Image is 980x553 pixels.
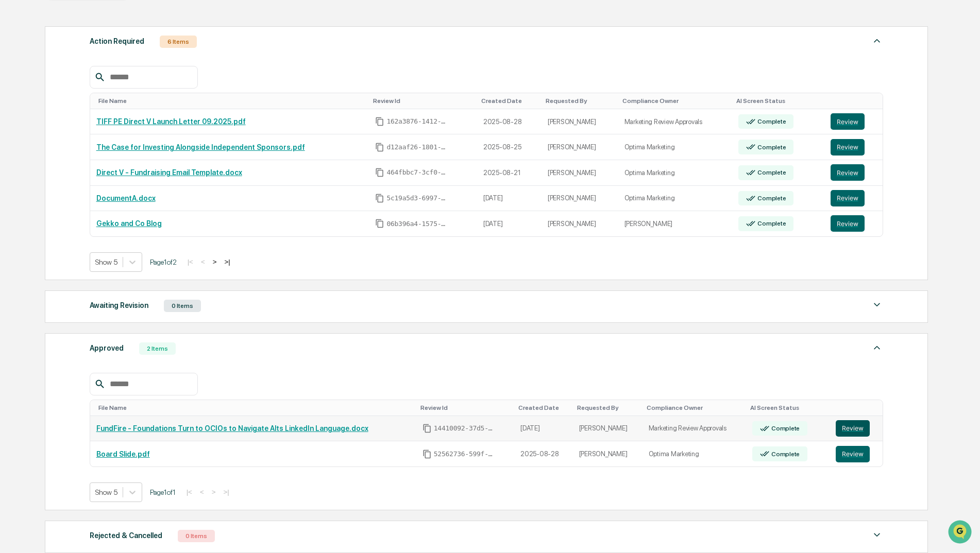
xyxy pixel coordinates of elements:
[573,441,643,466] td: [PERSON_NAME]
[35,89,130,97] div: We're available if you need us!
[160,36,197,48] div: 6 Items
[10,22,188,38] p: How can we help?
[164,300,201,312] div: 0 Items
[139,342,176,355] div: 2 Items
[871,341,883,354] img: caret
[831,164,865,181] button: Review
[198,257,208,266] button: <
[90,529,162,542] div: Rejected & Cancelled
[373,97,473,105] div: Toggle SortBy
[769,425,800,432] div: Complete
[375,219,384,228] span: Copy Id
[542,211,618,236] td: [PERSON_NAME]
[209,488,219,496] button: >
[90,341,124,355] div: Approved
[643,441,746,466] td: Optima Marketing
[831,139,865,155] button: Review
[831,164,877,181] a: Review
[755,118,786,125] div: Complete
[769,451,800,458] div: Complete
[375,143,384,152] span: Copy Id
[96,143,305,151] a: The Case for Investing Alongside Independent Sponsors.pdf
[184,257,196,266] button: |<
[836,420,870,437] button: Review
[197,488,207,496] button: <
[183,488,195,496] button: |<
[831,190,865,206] button: Review
[6,145,69,164] a: 🔎Data Lookup
[831,113,865,130] button: Review
[221,257,233,266] button: >|
[618,186,732,212] td: Optima Marketing
[423,424,432,433] span: Copy Id
[96,168,242,177] a: Direct V - Fundraising Email Template.docx
[514,416,573,442] td: [DATE]
[481,97,537,105] div: Toggle SortBy
[831,215,877,232] a: Review
[618,211,732,236] td: [PERSON_NAME]
[90,299,148,312] div: Awaiting Revision
[736,97,820,105] div: Toggle SortBy
[35,79,169,89] div: Start new chat
[386,143,448,151] span: d12aaf26-1801-42be-8f88-af365266327f
[10,131,19,139] div: 🖐️
[85,130,128,140] span: Attestations
[618,134,732,160] td: Optima Marketing
[831,190,877,206] a: Review
[573,416,643,442] td: [PERSON_NAME]
[386,194,448,202] span: 5c19a5d3-6997-4f23-87f5-f6922eb3890c
[220,488,232,496] button: >|
[477,109,542,135] td: 2025-08-28
[836,446,876,462] a: Review
[210,257,220,266] button: >
[150,258,177,266] span: Page 1 of 2
[542,134,618,160] td: [PERSON_NAME]
[838,404,878,411] div: Toggle SortBy
[477,160,542,186] td: 2025-08-21
[546,97,614,105] div: Toggle SortBy
[477,211,542,236] td: [DATE]
[386,117,448,126] span: 162a3876-1412-4f65-9982-6c9e396bd161
[542,160,618,186] td: [PERSON_NAME]
[755,169,786,176] div: Complete
[831,215,865,232] button: Review
[755,195,786,202] div: Complete
[514,441,573,466] td: 2025-08-28
[150,488,176,496] span: Page 1 of 1
[71,126,132,144] a: 🗄️Attestations
[871,34,883,47] img: caret
[103,175,125,182] span: Pylon
[647,404,742,411] div: Toggle SortBy
[871,299,883,311] img: caret
[21,149,65,160] span: Data Lookup
[831,113,877,130] a: Review
[477,186,542,212] td: [DATE]
[618,109,732,135] td: Marketing Review Approvals
[21,130,66,140] span: Preclearance
[755,220,786,227] div: Complete
[423,450,432,459] span: Copy Id
[375,194,384,203] span: Copy Id
[75,131,83,139] div: 🗄️
[577,404,638,411] div: Toggle SortBy
[96,450,150,458] a: Board Slide.pdf
[836,420,876,437] a: Review
[178,530,215,542] div: 0 Items
[434,450,496,458] span: 52562736-599f-47b6-b042-73cd1fdf7e13
[386,168,448,177] span: 464fbbc7-3cf0-487d-a6f7-92d82b3c1ab7
[96,424,368,433] a: FundFire - Foundations Turn to OCIOs to Navigate Alts LinkedIn Language.docx
[622,97,728,105] div: Toggle SortBy
[542,186,618,212] td: [PERSON_NAME]
[420,404,510,411] div: Toggle SortBy
[10,150,19,159] div: 🔎
[6,126,71,144] a: 🖐️Preclearance
[90,34,144,48] div: Action Required
[96,219,162,228] a: Gekko and Co Blog
[477,134,542,160] td: 2025-08-25
[96,194,156,202] a: DocumentA.docx
[10,79,29,97] img: 1746055101610-c473b297-6a78-478c-a979-82029cc54cd1
[375,168,384,177] span: Copy Id
[73,174,125,182] a: Powered byPylon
